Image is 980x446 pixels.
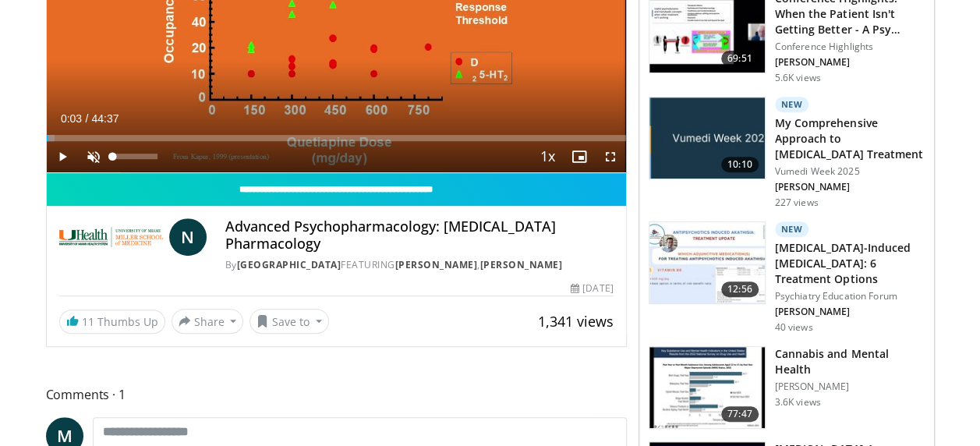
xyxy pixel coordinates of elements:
[47,135,626,141] div: Progress Bar
[775,115,925,162] h3: My Comprehensive Approach to [MEDICAL_DATA] Treatment
[721,51,759,66] span: 69:51
[649,221,925,334] a: 12:56 New [MEDICAL_DATA]-Induced [MEDICAL_DATA]: 6 Treatment Options Psychiatry Education Forum [...
[86,112,89,125] span: /
[721,406,759,422] span: 77:47
[113,154,157,159] div: Volume Level
[91,112,119,125] span: 44:37
[395,258,478,271] a: [PERSON_NAME]
[595,141,626,172] button: Fullscreen
[775,346,925,377] h3: Cannabis and Mental Health
[169,218,207,256] a: N
[82,314,94,329] span: 11
[775,240,925,287] h3: [MEDICAL_DATA]-Induced [MEDICAL_DATA]: 6 Treatment Options
[59,310,165,334] a: 11 Thumbs Up
[775,97,809,112] p: New
[775,196,819,209] p: 227 views
[59,218,163,256] img: University of Miami
[649,97,925,209] a: 10:10 New My Comprehensive Approach to [MEDICAL_DATA] Treatment Vumedi Week 2025 [PERSON_NAME] 22...
[775,321,813,334] p: 40 views
[649,347,765,428] img: 0e991599-1ace-4004-98d5-e0b39d86eda7.150x105_q85_crop-smart_upscale.jpg
[61,112,82,125] span: 0:03
[775,72,821,84] p: 5.6K views
[775,41,925,53] p: Conference Highlights
[775,306,925,318] p: [PERSON_NAME]
[480,258,563,271] a: [PERSON_NAME]
[46,384,627,405] span: Comments 1
[649,97,765,179] img: ae1082c4-cc90-4cd6-aa10-009092bfa42a.jpg.150x105_q85_crop-smart_upscale.jpg
[649,222,765,303] img: acc69c91-7912-4bad-b845-5f898388c7b9.150x105_q85_crop-smart_upscale.jpg
[775,56,925,69] p: [PERSON_NAME]
[721,157,759,172] span: 10:10
[249,309,329,334] button: Save to
[571,281,613,296] div: [DATE]
[237,258,341,271] a: [GEOGRAPHIC_DATA]
[775,165,925,178] p: Vumedi Week 2025
[775,381,925,393] p: [PERSON_NAME]
[538,312,614,331] span: 1,341 views
[775,181,925,193] p: [PERSON_NAME]
[564,141,595,172] button: Enable picture-in-picture mode
[775,290,925,303] p: Psychiatry Education Forum
[532,141,564,172] button: Playback Rate
[721,281,759,297] span: 12:56
[78,141,109,172] button: Unmute
[172,309,244,334] button: Share
[649,346,925,429] a: 77:47 Cannabis and Mental Health [PERSON_NAME] 3.6K views
[775,221,809,237] p: New
[775,396,821,409] p: 3.6K views
[225,218,614,252] h4: Advanced Psychopharmacology: [MEDICAL_DATA] Pharmacology
[47,141,78,172] button: Play
[225,258,614,272] div: By FEATURING ,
